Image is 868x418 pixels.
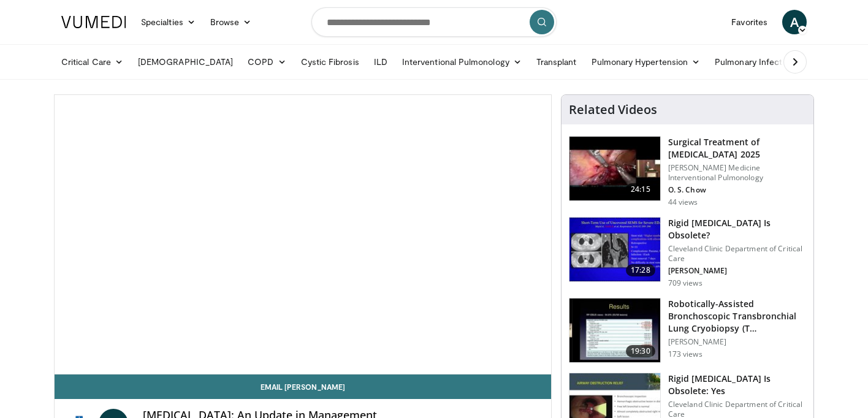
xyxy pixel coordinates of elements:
h3: Robotically-Assisted Bronchoscopic Transbronchial Lung Cryobiopsy (T… [668,298,806,335]
p: [PERSON_NAME] [668,266,806,276]
img: 52dd3ee3-6e28-4c65-b16c-71b166f8207e.150x105_q85_crop-smart_upscale.jpg [569,298,660,362]
a: 17:28 Rigid [MEDICAL_DATA] Is Obsolete? Cleveland Clinic Department of Critical Care [PERSON_NAME... [569,217,806,288]
video-js: Video Player [55,95,551,374]
a: [DEMOGRAPHIC_DATA] [131,50,240,74]
h3: Rigid [MEDICAL_DATA] Is Obsolete? [668,217,806,241]
a: Pulmonary Infection [707,50,813,74]
p: 44 views [668,197,698,207]
p: 173 views [668,349,702,359]
a: Favorites [724,10,775,34]
a: 19:30 Robotically-Assisted Bronchoscopic Transbronchial Lung Cryobiopsy (T… [PERSON_NAME] 173 views [569,298,806,363]
input: Search topics, interventions [311,7,557,37]
a: Critical Care [54,50,131,74]
p: O. S. Chow [668,185,806,195]
a: Transplant [529,50,584,74]
a: Interventional Pulmonology [395,50,529,74]
img: e12c8778-94d9-4c9a-84a2-9b32d285d9b1.150x105_q85_crop-smart_upscale.jpg [569,218,660,281]
h4: Related Videos [569,102,657,117]
a: ILD [367,50,395,74]
span: 19:30 [626,345,655,357]
h3: Surgical Treatment of [MEDICAL_DATA] 2025 [668,136,806,161]
a: COPD [240,50,293,74]
span: 17:28 [626,264,655,276]
a: Pulmonary Hypertension [584,50,708,74]
span: 24:15 [626,183,655,196]
a: 24:15 Surgical Treatment of [MEDICAL_DATA] 2025 [PERSON_NAME] Medicine Interventional Pulmonology... [569,136,806,207]
p: [PERSON_NAME] Medicine Interventional Pulmonology [668,163,806,183]
a: Cystic Fibrosis [294,50,367,74]
img: 66a32496-a723-41de-8ce3-825ac3457de0.150x105_q85_crop-smart_upscale.jpg [569,137,660,200]
p: [PERSON_NAME] [668,337,806,347]
a: A [782,10,807,34]
a: Specialties [134,10,203,34]
img: VuMedi Logo [61,16,126,28]
a: Email [PERSON_NAME] [55,374,551,399]
h3: Rigid [MEDICAL_DATA] Is Obsolete: Yes [668,373,806,397]
p: 709 views [668,278,702,288]
a: Browse [203,10,259,34]
p: Cleveland Clinic Department of Critical Care [668,244,806,264]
